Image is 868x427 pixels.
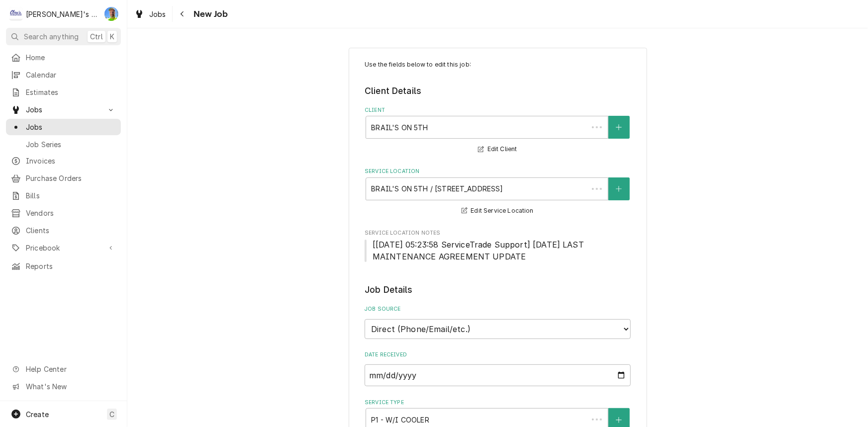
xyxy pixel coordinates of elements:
span: Ctrl [90,31,103,42]
span: Estimates [26,87,116,97]
button: Edit Client [477,143,518,156]
span: Create [26,410,49,419]
span: Service Location Notes [365,229,631,237]
span: [[DATE] 05:23:58 ServiceTrade Support] [DATE] LAST MAINTENANCE AGREEMENT UPDATE [373,240,586,261]
span: Jobs [149,9,166,19]
legend: Client Details [365,85,631,97]
a: Go to Pricebook [6,240,121,256]
span: Search anything [24,31,79,42]
label: Service Location [365,168,631,175]
span: Jobs [26,122,116,132]
span: Jobs [26,104,101,115]
span: Help Center [26,364,115,374]
span: Purchase Orders [26,173,116,183]
div: Clay's Refrigeration's Avatar [9,7,23,21]
span: Reports [26,261,116,271]
span: Job Series [26,139,116,150]
span: Invoices [26,156,116,166]
svg: Create New Client [616,124,622,131]
a: Calendar [6,67,121,83]
button: Search anythingCtrlK [6,28,121,45]
span: Clients [26,225,116,236]
span: Pricebook [26,243,101,253]
div: Job Source [365,305,631,339]
button: Navigate back [175,6,191,22]
a: Purchase Orders [6,170,121,186]
div: Service Location Notes [365,229,631,262]
span: K [110,31,114,42]
span: What's New [26,381,115,392]
button: Edit Service Location [460,205,535,217]
span: New Job [191,7,228,21]
p: Use the fields below to edit this job: [365,60,631,69]
span: Bills [26,190,116,201]
input: yyyy-mm-dd [365,364,631,386]
a: Reports [6,258,121,274]
label: Client [365,106,631,114]
legend: Job Details [365,283,631,296]
label: Service Type [365,399,631,407]
svg: Create New Location [616,185,622,192]
a: Invoices [6,153,121,169]
svg: Create New Service [616,417,622,424]
label: Job Source [365,305,631,313]
a: Go to Jobs [6,101,121,118]
a: Clients [6,222,121,239]
a: Jobs [130,6,170,22]
div: Greg Austin's Avatar [104,7,118,21]
span: C [109,409,114,420]
div: C [9,7,23,21]
span: Home [26,52,116,63]
button: Create New Location [608,177,629,200]
div: [PERSON_NAME]'s Refrigeration [26,9,99,19]
div: Client [365,106,631,156]
span: Service Location Notes [365,239,631,262]
a: Job Series [6,136,121,153]
span: Vendors [26,208,116,218]
a: Estimates [6,84,121,100]
a: Vendors [6,205,121,221]
span: Calendar [26,70,116,80]
div: Date Received [365,351,631,386]
div: GA [104,7,118,21]
label: Date Received [365,351,631,359]
a: Jobs [6,119,121,135]
a: Home [6,49,121,66]
div: Service Location [365,168,631,217]
a: Bills [6,187,121,204]
a: Go to What's New [6,378,121,395]
button: Create New Client [608,116,629,139]
a: Go to Help Center [6,361,121,377]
